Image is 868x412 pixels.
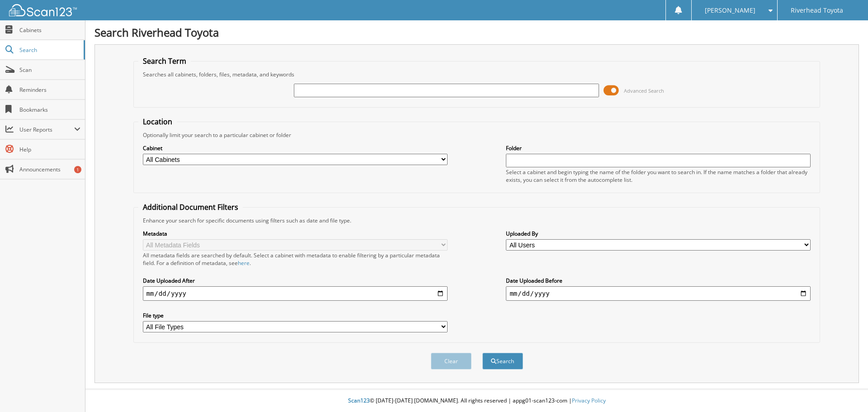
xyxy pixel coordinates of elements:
[143,286,448,301] input: start
[506,277,811,284] label: Date Uploaded Before
[506,144,811,152] label: Folder
[506,230,811,237] label: Uploaded By
[506,168,811,184] div: Select a cabinet and begin typing the name of the folder you want to search in. If the name match...
[143,230,448,237] label: Metadata
[506,286,811,301] input: end
[94,25,859,40] h1: Search Riverhead Toyota
[572,397,606,404] a: Privacy Policy
[431,353,472,369] button: Clear
[138,217,816,224] div: Enhance your search for specific documents using filters such as date and file type.
[138,202,243,212] legend: Additional Document Filters
[624,87,664,94] span: Advanced Search
[19,86,80,94] span: Reminders
[705,8,755,13] span: [PERSON_NAME]
[143,312,448,319] label: File type
[19,46,79,54] span: Search
[143,277,448,284] label: Date Uploaded After
[138,71,816,78] div: Searches all cabinets, folders, files, metadata, and keywords
[85,390,868,412] div: © [DATE]-[DATE] [DOMAIN_NAME]. All rights reserved | appg01-scan123-com |
[482,353,523,369] button: Search
[791,8,843,13] span: Riverhead Toyota
[348,397,370,404] span: Scan123
[19,66,80,74] span: Scan
[19,26,80,34] span: Cabinets
[19,106,80,114] span: Bookmarks
[19,146,80,153] span: Help
[19,166,80,173] span: Announcements
[138,56,191,66] legend: Search Term
[238,259,250,267] a: here
[138,117,177,127] legend: Location
[19,126,74,133] span: User Reports
[143,251,448,267] div: All metadata fields are searched by default. Select a cabinet with metadata to enable filtering b...
[74,166,81,173] div: 1
[9,4,77,16] img: scan123-logo-white.svg
[138,131,816,139] div: Optionally limit your search to a particular cabinet or folder
[143,144,448,152] label: Cabinet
